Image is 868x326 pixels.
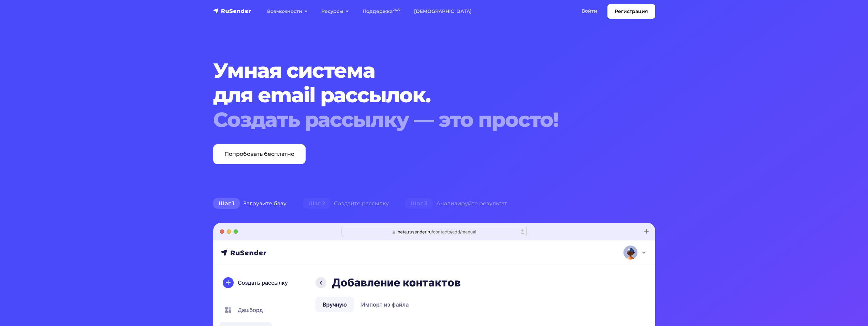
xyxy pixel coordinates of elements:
[213,107,618,132] div: Создать рассылку — это просто!
[213,58,618,132] h1: Умная система для email рассылок.
[213,198,240,209] span: Шаг 1
[205,197,295,210] div: Загрузите базу
[213,144,306,164] a: Попробовать бесплатно
[260,4,314,18] a: Возможности
[607,4,655,19] a: Регистрация
[407,4,479,18] a: [DEMOGRAPHIC_DATA]
[213,8,251,14] img: RuSender
[356,4,407,18] a: Поддержка24/7
[575,4,604,18] a: Войти
[393,8,400,12] sup: 24/7
[295,197,397,210] div: Создайте рассылку
[397,197,515,210] div: Анализируйте результат
[303,198,330,209] span: Шаг 2
[314,4,356,18] a: Ресурсы
[405,198,433,209] span: Шаг 3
